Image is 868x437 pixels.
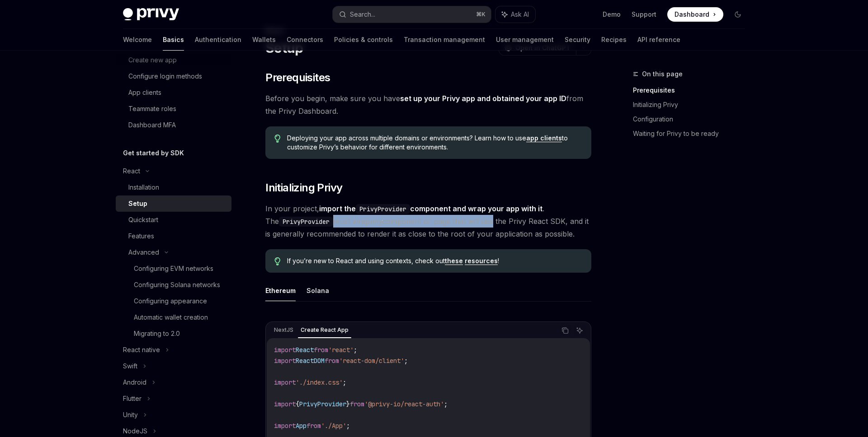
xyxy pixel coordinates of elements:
span: './App' [321,422,346,430]
button: Search...⌘K [333,6,491,23]
a: Connectors [287,29,323,51]
a: resources [465,257,498,265]
span: Prerequisites [265,70,330,85]
div: Quickstart [128,214,158,225]
span: App [296,422,307,430]
a: Configuring Solana networks [116,277,231,293]
div: Configuring appearance [134,296,207,307]
div: React [123,166,140,177]
span: { [296,400,299,408]
a: Basics [163,29,184,51]
div: Swift [123,361,137,372]
span: } [346,400,350,408]
a: Quickstart [116,212,231,228]
div: Installation [128,182,159,193]
div: Setup [128,198,147,209]
a: Waiting for Privy to be ready [633,126,752,141]
span: import [274,422,296,430]
div: App clients [128,87,161,98]
span: './index.css' [296,378,343,386]
span: ⌘ K [476,11,486,18]
a: Configuring EVM networks [116,260,231,277]
a: Wallets [252,29,276,51]
div: Teammate roles [128,103,176,114]
span: ReactDOM [296,357,325,365]
a: Dashboard MFA [116,117,231,133]
div: Search... [350,9,375,20]
div: Automatic wallet creation [134,312,208,323]
span: If you’re new to React and using contexts, check out ! [287,256,582,265]
span: ; [404,357,408,365]
a: Prerequisites [633,83,752,98]
a: Transaction management [404,29,485,51]
a: app clients [526,134,562,142]
a: Teammate roles [116,101,231,117]
a: App clients [116,84,231,101]
a: User management [496,29,554,51]
a: set up your Privy app and obtained your app ID [400,94,566,103]
div: Advanced [128,247,159,258]
a: Demo [603,10,621,19]
span: Before you begin, make sure you have from the Privy Dashboard. [265,92,591,117]
div: Flutter [123,393,142,404]
span: '@privy-io/react-auth' [364,400,444,408]
button: Solana [307,280,329,301]
strong: import the component and wrap your app with it [319,204,542,213]
span: ; [354,346,357,354]
div: NextJS [271,325,296,335]
span: ; [444,400,448,408]
span: import [274,346,296,354]
span: Initializing Privy [265,181,342,195]
span: from [325,357,339,365]
span: ; [346,422,350,430]
span: 'react' [328,346,354,354]
a: Features [116,228,231,244]
div: Android [123,377,146,388]
div: Configuring EVM networks [134,263,213,274]
a: Setup [116,195,231,212]
span: PrivyProvider [299,400,346,408]
a: Policies & controls [334,29,393,51]
button: Ethereum [265,280,296,301]
a: Recipes [601,29,627,51]
span: Ask AI [511,10,529,19]
span: Dashboard [675,10,709,19]
span: from [307,422,321,430]
div: Create React App [298,325,351,335]
a: Configuration [633,112,752,126]
a: these [445,257,463,265]
span: import [274,400,296,408]
a: Dashboard [667,7,723,22]
code: PrivyProvider [356,204,410,214]
div: Configuring Solana networks [134,279,220,290]
a: Authentication [195,29,241,51]
a: Initializing Privy [633,98,752,112]
div: React native [123,344,160,355]
span: ; [343,378,346,386]
span: from [350,400,364,408]
svg: Tip [274,257,281,265]
span: 'react-dom/client' [339,357,404,365]
span: React [296,346,314,354]
div: Dashboard MFA [128,120,176,130]
div: Configure login methods [128,71,202,82]
svg: Tip [274,135,281,143]
a: Support [632,10,656,19]
em: any [370,217,382,226]
div: Unity [123,409,138,420]
span: from [314,346,328,354]
button: Toggle dark mode [731,7,745,22]
a: Automatic wallet creation [116,309,231,325]
a: Migrating to 2.0 [116,325,231,342]
span: import [274,378,296,386]
a: Configure login methods [116,68,231,84]
div: Features [128,231,154,242]
a: API reference [637,29,680,51]
div: Migrating to 2.0 [134,328,180,339]
a: Configuring appearance [116,293,231,309]
span: Deploying your app across multiple domains or environments? Learn how to use to customize Privy’s... [287,134,582,152]
h5: Get started by SDK [123,148,184,158]
button: Ask AI [574,325,585,336]
span: On this page [642,69,683,79]
button: Ask AI [495,6,535,23]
